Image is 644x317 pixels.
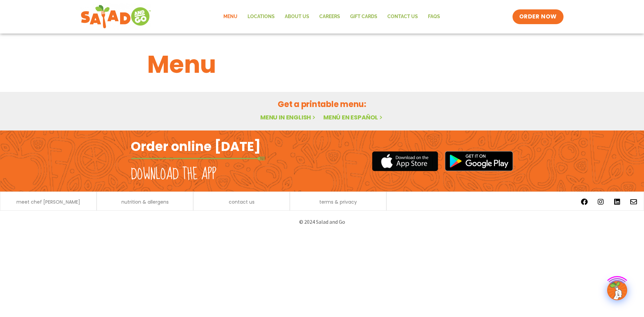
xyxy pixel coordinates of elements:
[80,3,151,30] img: new-SAG-logo-768×292
[131,157,265,160] img: fork
[280,9,314,24] a: About Us
[218,9,243,24] a: Menu
[134,217,510,226] p: © 2024 Salad and Go
[423,9,445,24] a: FAQs
[131,138,261,155] h2: Order online [DATE]
[445,151,513,171] img: google_play
[382,9,423,24] a: Contact Us
[218,9,445,24] nav: Menu
[121,200,169,204] a: nutrition & allergens
[372,150,438,172] img: appstore
[519,13,557,21] span: ORDER NOW
[314,9,345,24] a: Careers
[345,9,382,24] a: GIFT CARDS
[229,200,255,204] a: contact us
[260,113,317,121] a: Menu in English
[147,46,497,83] h1: Menu
[16,200,80,204] a: meet chef [PERSON_NAME]
[147,98,497,110] h2: Get a printable menu:
[513,9,563,24] a: ORDER NOW
[243,9,280,24] a: Locations
[323,113,384,121] a: Menú en español
[319,200,357,204] a: terms & privacy
[131,165,216,184] h2: Download the app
